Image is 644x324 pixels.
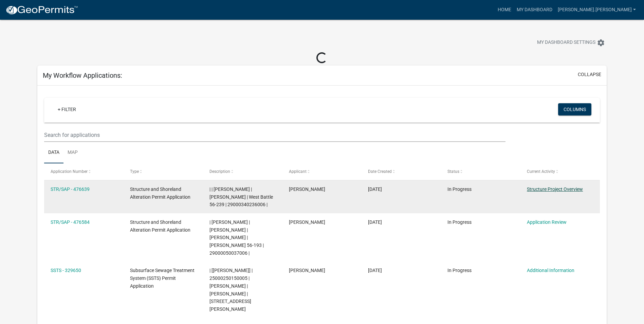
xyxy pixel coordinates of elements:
span: | | DANIEL R BAUER | AMBER J BAUER | West Battle 56-239 | 29000340236006 | [209,186,273,208]
datatable-header-cell: Date Created [362,163,441,180]
h5: My Workflow Applications: [43,71,122,79]
span: Status [447,169,459,174]
span: In Progress [447,219,472,225]
a: SSTS - 329650 [51,268,81,273]
span: Dan Barbre [289,186,325,192]
datatable-header-cell: Applicant [282,163,362,180]
span: Dan Barbre [289,268,325,273]
a: Application Review [527,219,567,225]
span: Application Number [51,169,88,174]
a: Data [44,142,63,164]
span: Current Activity [527,169,555,174]
datatable-header-cell: Application Number [44,163,124,180]
span: Structure and Shoreland Alteration Permit Application [130,219,190,233]
span: | Brittany Tollefson | CRAIG R LINDBERG | ROBIN R LINDBERG | Ethel 56-193 | 29000050037006 | [209,219,264,256]
a: Additional Information [527,268,574,273]
a: [PERSON_NAME].[PERSON_NAME] [555,3,639,16]
datatable-header-cell: Description [203,163,282,180]
input: Search for applications [44,128,505,142]
a: STR/SAP - 476584 [51,219,90,225]
a: + Filter [52,103,81,115]
span: 09/10/2025 [368,219,382,225]
span: Dan Barbre [289,219,325,225]
span: 09/10/2025 [368,186,382,192]
datatable-header-cell: Status [441,163,520,180]
span: Description [209,169,230,174]
a: STR/SAP - 476639 [51,186,90,192]
span: My Dashboard Settings [537,39,595,47]
a: My Dashboard [514,3,555,16]
span: Structure and Shoreland Alteration Permit Application [130,186,190,200]
span: Subsurface Sewage Treatment System (SSTS) Permit Application [130,268,195,289]
span: Date Created [368,169,392,174]
button: collapse [578,71,601,78]
span: | [Michelle Jevne] | 25000250150005 | DANIEL R BARBRE | KATRINA M BARBRE | 39658 GIRARD BEACH RD [209,268,253,312]
a: Structure Project Overview [527,186,583,192]
span: Type [130,169,139,174]
a: Map [63,142,82,164]
button: My Dashboard Settingssettings [532,36,610,49]
span: 10/30/2024 [368,268,382,273]
a: Home [495,3,514,16]
span: In Progress [447,186,472,192]
i: settings [597,39,605,47]
span: Applicant [289,169,307,174]
datatable-header-cell: Type [124,163,203,180]
span: In Progress [447,268,472,273]
datatable-header-cell: Current Activity [520,163,600,180]
button: Columns [558,103,591,115]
